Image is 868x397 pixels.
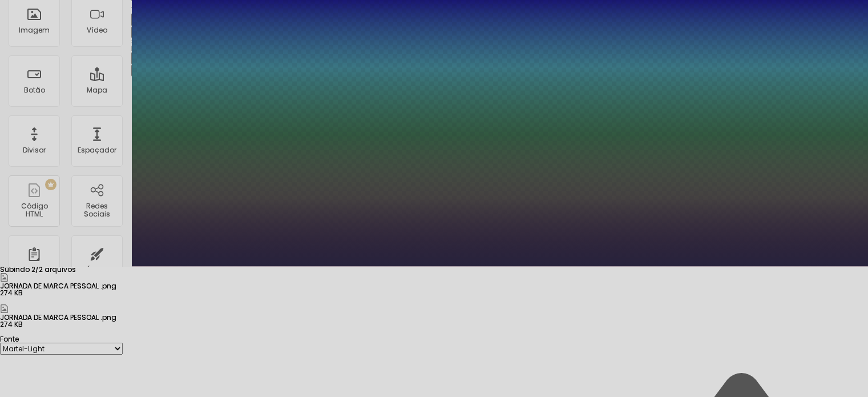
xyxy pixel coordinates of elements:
div: Espaçador [78,146,116,154]
div: Mapa [87,86,107,94]
div: Vídeo [87,26,107,34]
div: Divisor [23,146,46,154]
div: Redes Sociais [74,202,119,219]
div: Botão [24,86,45,94]
div: Imagem [19,26,50,34]
div: Código HTML [11,202,56,219]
